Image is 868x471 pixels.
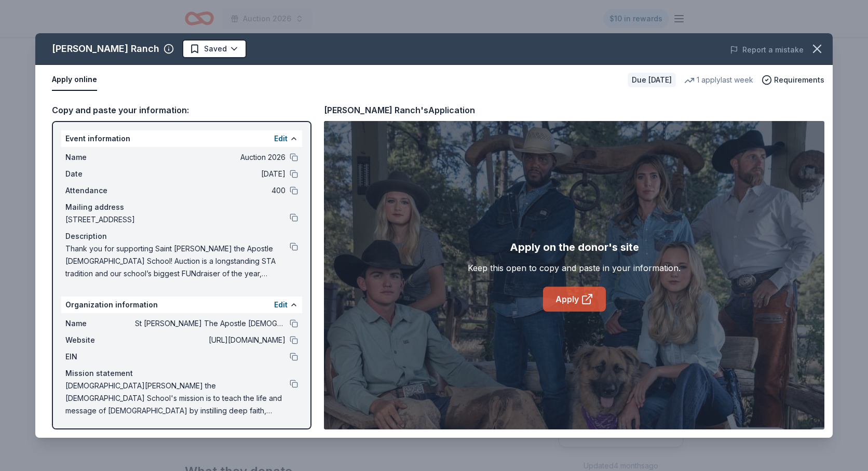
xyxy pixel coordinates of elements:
[324,103,475,117] div: [PERSON_NAME] Ranch's Application
[274,132,288,145] button: Edit
[65,168,135,180] span: Date
[65,334,135,346] span: Website
[774,74,824,86] span: Requirements
[510,239,639,255] div: Apply on the donor's site
[182,39,247,58] button: Saved
[730,44,804,56] button: Report a mistake
[762,74,824,86] button: Requirements
[135,168,286,180] span: [DATE]
[65,201,298,213] div: Mailing address
[684,74,753,86] div: 1 apply last week
[65,351,135,363] span: EIN
[65,213,290,226] span: [STREET_ADDRESS]
[61,130,302,147] div: Event information
[52,103,311,117] div: Copy and paste your information:
[135,151,286,164] span: Auction 2026
[65,243,290,280] span: Thank you for supporting Saint [PERSON_NAME] the Apostle [DEMOGRAPHIC_DATA] School! Auction is a ...
[61,297,302,313] div: Organization information
[204,43,227,55] span: Saved
[65,230,298,243] div: Description
[65,367,298,380] div: Mission statement
[52,41,159,57] div: [PERSON_NAME] Ranch
[65,380,290,417] span: [DEMOGRAPHIC_DATA][PERSON_NAME] the [DEMOGRAPHIC_DATA] School's mission is to teach the life and ...
[52,69,97,91] button: Apply online
[65,184,135,197] span: Attendance
[628,73,676,87] div: Due [DATE]
[65,317,135,330] span: Name
[135,184,286,197] span: 400
[274,299,288,311] button: Edit
[543,287,606,312] a: Apply
[135,334,286,346] span: [URL][DOMAIN_NAME]
[468,262,681,274] div: Keep this open to copy and paste in your information.
[65,151,135,164] span: Name
[135,317,286,330] span: St [PERSON_NAME] The Apostle [DEMOGRAPHIC_DATA] School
